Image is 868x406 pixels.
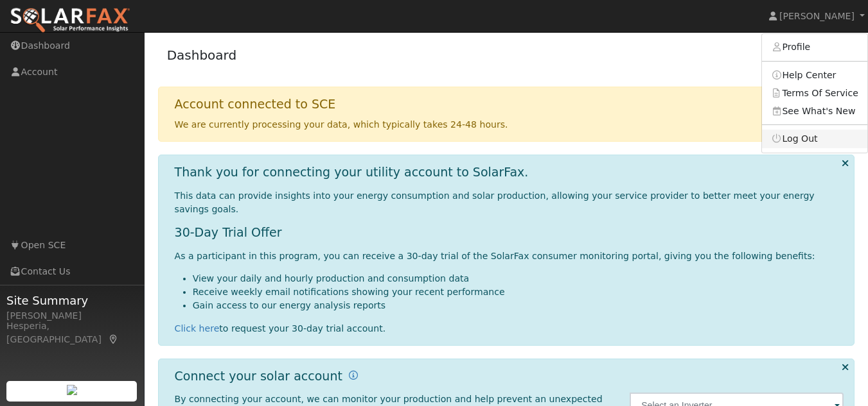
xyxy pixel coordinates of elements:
[175,369,342,384] h1: Connect your solar account
[175,190,815,214] span: This data can provide insights into your energy consumption and solar production, allowing your s...
[175,97,336,112] h1: Account connected to SCE
[175,165,529,180] h1: Thank you for connecting your utility account to SolarFax.
[6,309,137,323] div: [PERSON_NAME]
[6,292,137,309] span: Site Summary
[167,47,237,63] a: Dashboard
[779,11,855,21] span: [PERSON_NAME]
[762,38,867,56] a: Profile
[175,323,220,334] a: Click here
[175,225,844,240] h1: 30-Day Trial Offer
[762,66,867,84] a: Help Center
[193,285,844,299] li: Receive weekly email notifications showing your recent performance
[108,334,120,344] a: Map
[175,250,844,263] p: As a participant in this program, you can receive a 30-day trial of the SolarFax consumer monitor...
[175,322,844,335] div: to request your 30-day trial account.
[67,385,77,395] img: retrieve
[193,299,844,312] li: Gain access to our energy analysis reports
[6,319,137,346] div: Hesperia, [GEOGRAPHIC_DATA]
[762,102,867,120] a: See What's New
[175,119,508,130] span: We are currently processing your data, which typically takes 24-48 hours.
[193,272,844,285] li: View your daily and hourly production and consumption data
[762,130,867,148] a: Log Out
[762,84,867,102] a: Terms Of Service
[10,7,130,34] img: SolarFax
